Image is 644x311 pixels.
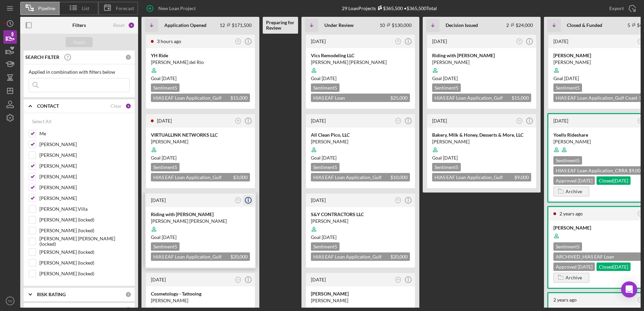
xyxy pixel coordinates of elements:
[151,75,176,81] span: Goal
[151,132,250,138] div: VIRTUALLINK NETWORKS LLC
[151,83,180,92] div: Sentiment 5
[376,5,403,11] div: $365,500
[73,37,86,47] div: Apply
[311,218,410,224] div: [PERSON_NAME]
[39,184,130,191] label: [PERSON_NAME]
[151,163,180,171] div: Sentiment 5
[432,83,461,92] div: Sentiment 5
[394,116,403,126] button: LG
[324,23,354,28] b: Under Review
[162,75,176,81] time: 11/08/2025
[151,290,250,297] div: Cosmetology - Tattooing
[432,118,447,124] time: 2025-06-29 04:05
[305,34,416,110] a: [DATE]TDVics Remodeling LLC[PERSON_NAME] [PERSON_NAME]Goal [DATE]Sentiment5HIAS EAF Loan Applicat...
[151,138,250,145] div: [PERSON_NAME]
[322,234,336,240] time: 10/12/2025
[322,155,336,161] time: 09/25/2025
[566,186,582,197] div: Archive
[113,23,125,28] div: Reset
[311,197,326,203] time: 2025-08-13 17:16
[82,6,89,11] span: List
[553,176,595,185] div: Approved [DATE]
[128,22,135,29] div: 6
[234,37,243,46] button: SR
[518,40,521,42] text: TD
[609,2,624,15] div: Export
[233,174,248,180] span: $3,000
[311,38,326,44] time: 2025-08-19 18:06
[553,186,589,197] button: Archive
[37,103,59,109] b: CONTACT
[432,59,531,66] div: [PERSON_NAME]
[553,118,568,124] time: 2025-08-05 22:35
[8,299,12,303] text: TD
[234,275,243,284] button: LG
[234,116,243,126] button: SR
[553,273,589,283] button: Archive
[380,22,412,28] div: 10 $130,000
[397,199,400,201] text: TD
[311,138,410,145] div: [PERSON_NAME]
[151,218,250,224] div: [PERSON_NAME] [PERSON_NAME]
[514,174,529,180] span: $9,000
[125,291,131,298] div: 0
[237,199,240,201] text: TD
[506,22,533,28] div: 2 $24,000
[639,119,642,122] text: NN
[39,141,130,148] label: [PERSON_NAME]
[432,94,531,102] div: HIAS EAF Loan Application_Gulf Coast JFCS
[390,254,408,260] span: $20,000
[553,297,577,303] time: 2023-09-16 18:17
[66,37,93,47] button: Apply
[116,6,134,11] span: Forecast
[151,197,166,203] time: 2025-09-03 01:09
[39,260,130,266] label: [PERSON_NAME] (locked)
[157,38,181,44] time: 2025-09-09 18:02
[145,34,256,110] a: 3 hours agoSRYH Ride[PERSON_NAME] del RioGoal [DATE]Sentiment5HIAS EAF Loan Application_Gulf Coas...
[432,38,447,44] time: 2025-08-25 20:30
[639,40,642,42] text: TD
[151,277,166,282] time: 2025-08-19 00:20
[322,75,336,81] time: 10/18/2025
[397,119,400,122] text: LG
[621,281,637,298] div: Open Intercom Messenger
[151,211,250,218] div: Riding with [PERSON_NAME]
[3,294,17,308] button: TD
[158,2,196,15] div: New Loan Project
[145,193,256,269] a: [DATE]TDRiding with [PERSON_NAME][PERSON_NAME] [PERSON_NAME]Goal [DATE]Sentiment5HIAS EAF Loan Ap...
[157,118,172,124] time: 2025-09-05 17:11
[305,113,416,189] a: [DATE]LGAll Clean Pico, LLC[PERSON_NAME]Goal [DATE]Sentiment5HIAS EAF Loan Application_Gulf Coast...
[597,176,631,185] div: Closed [DATE]
[639,299,642,301] text: LG
[432,75,458,81] span: Goal
[446,23,478,28] b: Decision Issued
[311,118,326,124] time: 2025-08-14 17:53
[72,23,86,28] b: Filters
[396,278,400,281] text: NN
[39,238,130,245] label: [PERSON_NAME] [PERSON_NAME] (locked)
[426,34,537,110] a: [DATE]TDRiding with [PERSON_NAME][PERSON_NAME]Goal [DATE]Sentiment5HIAS EAF Loan Application_Gulf...
[162,155,176,161] time: 11/04/2025
[432,163,461,171] div: Sentiment 5
[151,297,250,304] div: [PERSON_NAME]
[311,163,340,171] div: Sentiment 5
[390,95,408,101] span: $25,000
[38,6,55,11] span: Pipeline
[564,75,579,81] time: 10/13/2025
[230,254,248,260] span: $20,000
[515,116,524,126] button: TD
[311,94,410,102] div: HIAS EAF Loan Application_[US_STATE]
[553,38,568,44] time: 2025-08-19 00:40
[567,23,602,28] b: Closed & Funded
[311,252,410,261] div: HIAS EAF Loan Application_Gulf Coast JFCS
[39,152,130,159] label: [PERSON_NAME]
[237,40,240,42] text: SR
[432,52,531,59] div: Riding with [PERSON_NAME]
[311,75,336,81] span: Goal
[39,130,130,137] label: Me
[39,206,130,212] label: [PERSON_NAME] Villa
[39,227,130,234] label: [PERSON_NAME] (locked)
[311,132,410,138] div: All Clean Pico, LLC
[311,297,410,304] div: [PERSON_NAME]
[394,275,403,284] button: NN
